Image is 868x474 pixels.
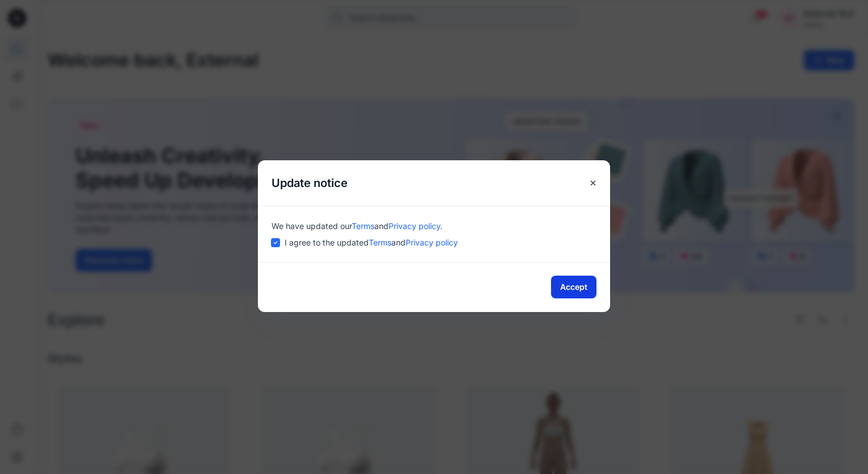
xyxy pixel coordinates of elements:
[551,276,596,298] button: Accept
[389,221,440,231] a: Privacy policy
[258,160,361,206] h5: Update notice
[352,221,374,231] a: Terms
[391,238,406,247] span: and
[369,238,391,247] a: Terms
[374,221,389,231] span: and
[285,236,458,248] span: I agree to the updated
[583,173,603,193] button: Close
[406,238,458,247] a: Privacy policy
[272,220,596,232] div: We have updated our .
